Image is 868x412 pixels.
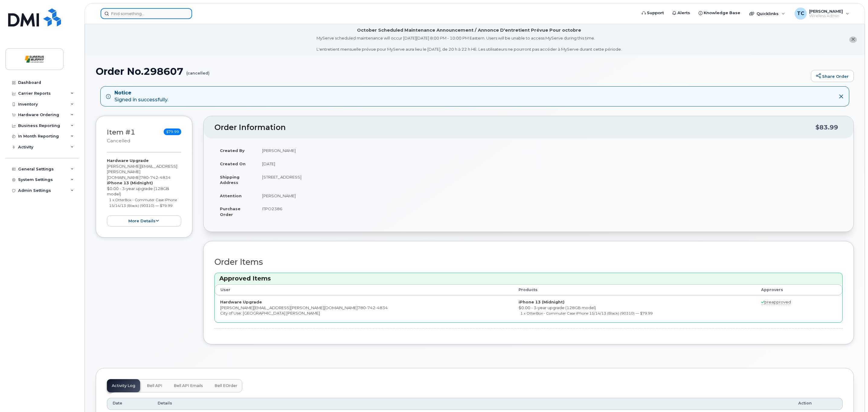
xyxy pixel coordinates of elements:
[147,383,162,388] span: Bell API
[107,138,130,144] small: cancelled
[220,175,240,185] strong: Shipping Address
[815,122,838,133] div: $83.99
[793,398,843,410] th: Action
[257,144,843,157] td: [PERSON_NAME]
[186,66,210,75] small: (cancelled)
[220,299,262,304] strong: Hardware Upgrade
[519,299,564,304] strong: iPhone 13 (Midnight)
[214,123,815,132] h2: Order Information
[257,170,843,189] td: [STREET_ADDRESS]
[257,189,843,202] td: [PERSON_NAME]
[114,90,168,97] strong: Notice
[158,401,172,406] span: Details
[220,161,246,166] strong: Created On
[215,284,513,295] th: User
[513,284,756,295] th: Products
[149,175,158,180] span: 742
[96,66,808,77] h1: Order No.298607
[761,299,791,305] span: preapproved
[113,401,122,406] span: Date
[849,36,857,43] button: close notification
[811,70,854,82] a: Share Order
[215,295,513,322] td: [PERSON_NAME][EMAIL_ADDRESS][PERSON_NAME][DOMAIN_NAME] City of Use: [GEOGRAPHIC_DATA] [PERSON_NAME]
[214,258,843,267] h2: Order Items
[358,305,388,310] span: 780
[114,90,168,103] div: Signed in successfully.
[756,284,824,295] th: Approvers
[109,198,177,208] small: 1 x OtterBox - Commuter Case iPhone 15/14/13 (Black) (90310) — $79.99
[140,175,171,180] span: 780
[107,180,153,185] strong: iPhone 13 (Midnight)
[107,215,181,227] button: more details
[317,35,622,52] div: MyServe scheduled maintenance will occur [DATE][DATE] 8:00 PM - 10:00 PM Eastern. Users will be u...
[257,157,843,170] td: [DATE]
[366,305,375,310] span: 742
[220,148,245,153] strong: Created By
[164,128,181,135] span: $79.99
[174,383,203,388] span: Bell API Emails
[220,206,240,217] strong: Purchase Order
[357,27,581,33] div: October Scheduled Maintenance Announcement / Annonce D'entretient Prévue Pour octobre
[520,311,653,315] small: 1 x OtterBox - Commuter Case iPhone 15/14/13 (Black) (90310) — $79.99
[107,158,149,163] strong: Hardware Upgrade
[107,158,181,227] div: [PERSON_NAME][EMAIL_ADDRESS][PERSON_NAME][DOMAIN_NAME] $0.00 - 3-year upgrade (128GB model)
[214,383,237,388] span: Bell eOrder
[220,193,242,198] strong: Attention
[107,128,135,144] h3: Item #1
[219,274,838,283] h3: Approved Items
[375,305,388,310] span: 4834
[262,206,282,211] span: ITPO2386
[158,175,171,180] span: 4834
[513,295,756,322] td: $0.00 - 3-year upgrade (128GB model)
